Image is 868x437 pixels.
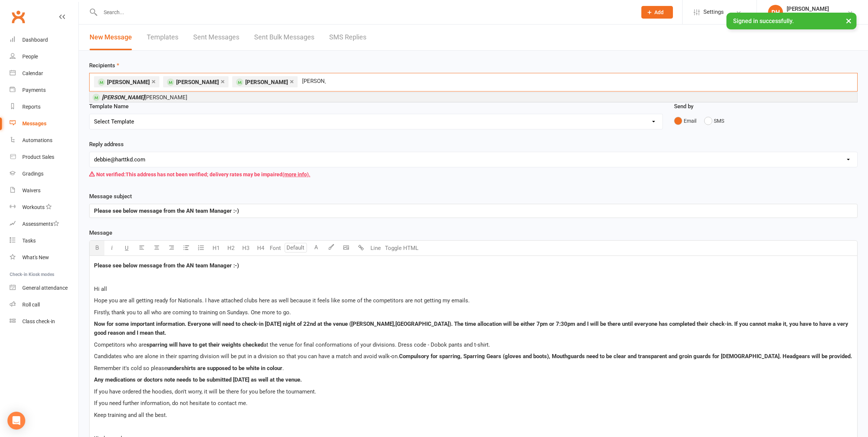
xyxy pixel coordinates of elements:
span: Firstly, thank you to all who are coming to training on Sundays. One more to go. [94,309,291,316]
div: Calendar [22,70,43,76]
button: Font [268,241,283,256]
a: Gradings [10,166,78,182]
a: Templates [147,25,178,50]
button: Email [674,114,696,128]
div: Product Sales [22,154,54,160]
button: H4 [253,241,268,256]
span: If you need further information, do not hesitate to contact me. [94,400,247,407]
a: Reports [10,99,78,115]
a: Dashboard [10,32,78,48]
a: Automations [10,132,78,149]
span: sparring will have to get their weights checked [146,341,263,348]
span: Add [654,9,664,15]
span: Please see below message from the AN team Manager :-) [94,208,239,214]
a: Clubworx [9,7,27,26]
div: Reports [22,104,41,110]
button: U [119,241,134,256]
span: Now for some important information. [94,321,186,327]
div: [PERSON_NAME] [787,6,834,12]
label: Template Name [89,102,129,111]
button: Toggle HTML [383,241,420,256]
span: Competitors who are [94,341,146,348]
span: Keep training and all the best. [94,412,167,418]
div: [PERSON_NAME]-Do [787,12,834,19]
a: SMS Replies [329,25,366,50]
a: (more info). [282,171,310,177]
div: Open Intercom Messenger [7,412,25,430]
label: Send by [674,102,693,111]
span: Remember it's cold so please [94,365,167,372]
div: Workouts [22,204,45,210]
div: Messages [22,121,46,126]
strong: Not verified: [96,171,126,177]
div: What's New [22,254,49,260]
a: Tasks [10,232,78,249]
button: × [842,13,855,29]
span: Everyone will need to check-in [DATE] night of 22nd at the venue ([PERSON_NAME],[GEOGRAPHIC_DATA]... [94,321,850,336]
div: DH [768,5,783,20]
a: Workouts [10,199,78,216]
button: H3 [238,241,253,256]
label: Message [89,228,112,237]
span: Signed in successfully. [733,17,794,25]
span: at the venue for final conformations of your divisions. Dress code - Dobok pants and t-shirt. [263,341,490,348]
div: Roll call [22,302,40,308]
div: Class check-in [22,318,55,324]
span: . [282,365,284,372]
a: New Message [90,25,132,50]
span: Compulsory for sparring, Sparring Gears (gloves and boots), Mouthguards need to be clear and tran... [399,353,852,360]
button: A [309,241,324,256]
div: People [22,54,38,60]
a: Payments [10,82,78,99]
button: Line [368,241,383,256]
label: Message subject [89,192,132,201]
span: undershirts are supposed to be white in colour [167,365,282,372]
span: [PERSON_NAME] [102,94,187,101]
span: [PERSON_NAME] [176,79,219,86]
a: Class kiosk mode [10,313,78,330]
em: [PERSON_NAME] [102,94,145,101]
label: Recipients [89,61,119,70]
a: Assessments [10,216,78,232]
span: Any medications or doctors note needs to be submitted [DATE] as well at the venue. [94,376,302,383]
a: × [152,75,156,87]
a: People [10,48,78,65]
div: Gradings [22,171,43,177]
button: H2 [223,241,238,256]
div: Automations [22,137,52,143]
div: General attendance [22,285,68,291]
span: U [125,245,129,251]
span: Candidates who are alone in their sparring division will be put in a division so that you can hav... [94,353,399,360]
span: Please see below message from the AN team Manager :-) [94,262,239,269]
a: Messages [10,115,78,132]
div: Waivers [22,187,41,193]
span: [PERSON_NAME] [245,79,288,86]
a: General attendance kiosk mode [10,280,78,296]
span: If you have ordered the hoodies, don't worry, it will be there for you before the tournament. [94,388,316,395]
button: H1 [208,241,223,256]
a: Waivers [10,182,78,199]
button: SMS [704,114,724,128]
span: Hope you are all getting ready for Nationals. I have attached clubs here as well because it feels... [94,297,470,304]
span: Hi all [94,286,107,292]
button: Add [641,6,673,19]
a: Sent Bulk Messages [254,25,314,50]
a: × [290,75,294,87]
span: [PERSON_NAME] [107,79,150,86]
a: Sent Messages [193,25,239,50]
input: Default [285,243,307,253]
input: Search Prospects, Members and Reports [301,76,327,86]
a: Product Sales [10,149,78,166]
div: Dashboard [22,37,48,43]
a: Calendar [10,65,78,82]
div: Assessments [22,221,59,227]
label: Reply address [89,140,124,149]
a: Roll call [10,296,78,313]
input: Search... [98,7,632,17]
span: Settings [703,4,724,20]
div: This address has not been verified; delivery rates may be impaired [89,167,858,181]
a: What's New [10,249,78,266]
a: × [221,75,225,87]
div: Payments [22,87,46,93]
div: Tasks [22,238,36,244]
